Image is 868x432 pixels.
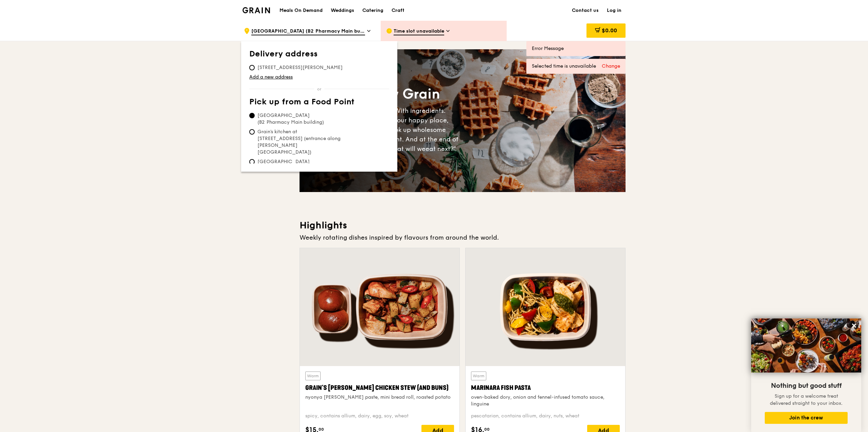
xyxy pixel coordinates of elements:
span: [GEOGRAPHIC_DATA] (B2 Pharmacy Main building) [249,112,350,126]
div: Warm [471,371,486,380]
div: oven-baked dory, onion and fennel-infused tomato sauce, linguine [471,394,620,408]
div: Marinara Fish Pasta [471,383,620,393]
span: 00 [319,427,324,432]
div: spicy, contains allium, dairy, egg, soy, wheat [305,413,454,419]
button: Close [849,320,860,331]
div: nyonya [PERSON_NAME] paste, mini bread roll, roasted potato [305,394,454,401]
span: $0.00 [602,27,617,34]
a: Weddings [327,0,358,21]
div: Selected time is unavailable [532,63,620,70]
div: pescatarian, contains allium, dairy, nuts, wheat [471,413,620,419]
span: [GEOGRAPHIC_DATA] (Level 1 [PERSON_NAME] block drop-off point) [249,158,350,179]
input: [GEOGRAPHIC_DATA] (Level 1 [PERSON_NAME] block drop-off point) [249,159,255,165]
span: [GEOGRAPHIC_DATA] (B2 Pharmacy Main building) [251,28,365,35]
div: Craft [392,0,404,21]
div: Weddings [331,0,354,21]
div: Weekly rotating dishes inspired by flavours from around the world. [300,233,626,242]
th: Delivery address [249,49,389,62]
button: Join the crew [765,412,848,424]
input: [STREET_ADDRESS][PERSON_NAME] [249,65,255,70]
input: Grain's kitchen at [STREET_ADDRESS] (entrance along [PERSON_NAME][GEOGRAPHIC_DATA]) [249,129,255,135]
span: [STREET_ADDRESS][PERSON_NAME] [249,64,351,71]
h1: Meals On Demand [279,7,323,14]
span: eat next?” [426,145,456,153]
div: Error Message [532,45,620,52]
span: Grain's kitchen at [STREET_ADDRESS] (entrance along [PERSON_NAME][GEOGRAPHIC_DATA]) [249,128,350,156]
a: Craft [387,0,409,21]
a: Catering [358,0,387,21]
div: Catering [362,0,383,21]
img: Grain [242,7,270,13]
span: Nothing but good stuff [771,382,842,390]
img: DSC07876-Edit02-Large.jpeg [751,318,861,373]
span: Sign up for a welcome treat delivered straight to your inbox. [770,393,843,406]
a: Log in [603,0,626,21]
input: [GEOGRAPHIC_DATA] (B2 Pharmacy Main building) [249,113,255,118]
span: 00 [484,427,490,432]
span: Time slot unavailable [394,28,444,35]
div: Change [602,63,620,70]
th: Pick up from a Food Point [249,97,389,109]
a: Contact us [568,0,603,21]
a: Add a new address [249,74,389,81]
div: Grain's [PERSON_NAME] Chicken Stew (and buns) [305,383,454,393]
div: Warm [305,371,321,380]
h3: Highlights [300,219,626,231]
